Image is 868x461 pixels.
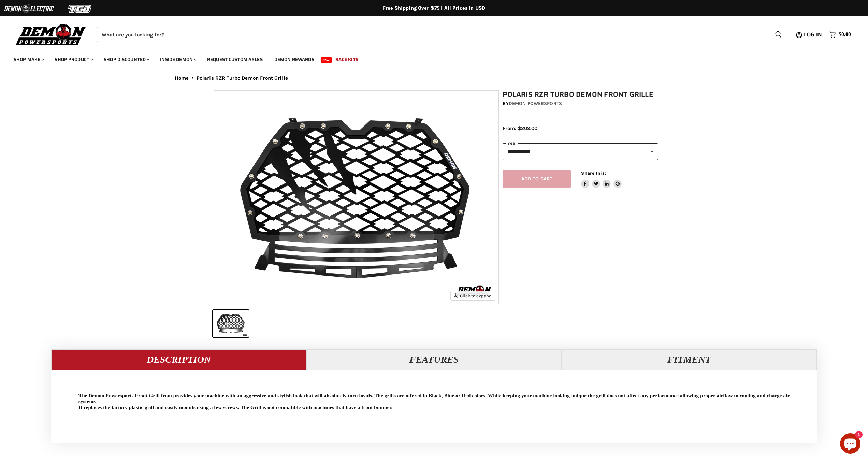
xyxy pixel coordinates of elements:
span: $0.00 [839,31,851,38]
a: Demon Rewards [269,53,319,66]
a: Demon Powersports [509,101,562,106]
select: year [503,143,658,160]
span: Click to expand [454,293,492,298]
img: Demon Electric Logo 2 [3,2,55,15]
img: Demon Powersports [14,22,88,46]
button: Search [769,27,787,42]
span: Share this: [581,170,606,176]
ul: Main menu [9,50,849,66]
div: by [503,100,658,107]
p: The Demon Powersports Front Grill from provides your machine with an aggressive and stylish look ... [78,393,790,411]
button: IMAGE thumbnail [213,310,249,337]
a: Log in [801,32,826,38]
div: Free Shipping Over $75 | All Prices In USD [161,5,707,11]
span: New! [321,57,332,63]
inbox-online-store-chat: Shopify online store chat [838,433,863,456]
a: Inside Demon [155,53,201,66]
form: Product [97,27,787,42]
span: Log in [804,30,822,39]
a: Race Kits [330,53,363,66]
button: Click to expand [451,291,495,300]
a: Shop Product [49,53,97,66]
button: Features [306,349,562,370]
input: Search [97,27,769,42]
a: $0.00 [826,30,854,40]
h1: Polaris RZR Turbo Demon Front Grille [503,90,658,99]
a: Home [175,75,189,81]
nav: Breadcrumbs [161,75,707,81]
aside: Share this: [581,170,622,188]
img: TGB Logo 2 [55,2,106,15]
a: Request Custom Axles [202,53,268,66]
span: Polaris RZR Turbo Demon Front Grille [197,75,288,81]
button: Fitment [562,349,817,370]
button: Description [51,349,306,370]
img: IMAGE [214,91,498,304]
a: Shop Make [9,53,48,66]
span: From: $209.00 [503,125,537,131]
a: Shop Discounted [99,53,154,66]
